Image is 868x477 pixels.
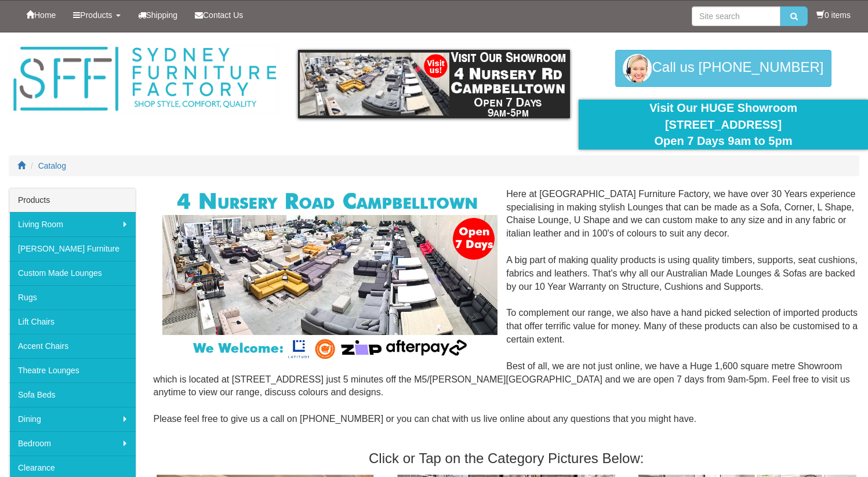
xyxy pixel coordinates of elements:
a: Theatre Lounges [9,358,136,383]
a: Shipping [129,1,187,30]
img: Sydney Furniture Factory [9,44,281,114]
a: Home [17,1,64,30]
a: Lift Chairs [9,309,136,334]
a: Sofa Beds [9,383,136,407]
span: Shipping [146,10,178,20]
a: Bedroom [9,431,136,456]
a: Products [64,1,129,30]
a: Accent Chairs [9,334,136,358]
div: Visit Our HUGE Showroom [STREET_ADDRESS] Open 7 Days 9am to 5pm [587,100,859,150]
img: Corner Modular Lounges [162,188,498,362]
span: Home [34,10,56,20]
input: Site search [692,6,780,26]
a: Catalog [38,161,66,170]
div: Here at [GEOGRAPHIC_DATA] Furniture Factory, we have over 30 Years experience specialising in mak... [154,188,860,439]
a: Custom Made Lounges [9,261,136,285]
span: Products [80,10,112,20]
span: Contact Us [203,10,243,20]
a: Dining [9,407,136,431]
a: Rugs [9,285,136,309]
img: showroom.gif [298,50,570,118]
h3: Click or Tap on the Category Pictures Below: [154,451,860,466]
a: Living Room [9,212,136,236]
div: Products [9,188,136,212]
a: Contact Us [186,1,252,30]
li: 0 items [816,9,851,21]
a: [PERSON_NAME] Furniture [9,236,136,261]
